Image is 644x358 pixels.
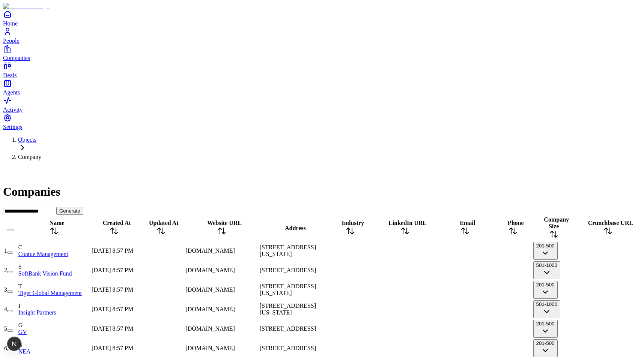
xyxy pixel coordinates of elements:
[4,345,7,351] span: 6
[3,124,23,130] span: Settings
[3,89,20,96] span: Agents
[185,247,235,254] span: [DOMAIN_NAME]
[460,220,475,226] span: Email
[56,207,83,215] button: Generate
[18,348,31,355] a: NEA
[3,72,17,78] span: Deals
[508,220,524,226] span: Phone
[18,251,68,257] a: Coatue Management
[3,20,18,27] span: Home
[544,216,569,229] span: Company Size
[185,306,235,312] span: [DOMAIN_NAME]
[185,325,235,332] span: [DOMAIN_NAME]
[92,325,133,332] span: [DATE] 8:57 PM
[3,96,641,113] a: Activity
[3,106,23,113] span: Activity
[149,220,179,226] span: Updated At
[18,342,90,348] div: N
[92,286,137,293] div: [DATE] 8:57 PM
[185,267,235,273] span: [DOMAIN_NAME]
[185,286,235,293] span: [DOMAIN_NAME]
[207,220,242,226] span: Website URL
[18,322,90,329] div: G
[4,286,7,293] span: 3
[92,247,137,254] div: [DATE] 8:57 PM
[92,267,133,273] span: [DATE] 8:57 PM
[260,345,316,351] span: [STREET_ADDRESS]
[18,309,56,316] a: Insight Partners
[260,267,316,273] span: [STREET_ADDRESS]
[3,37,20,44] span: People
[3,136,641,160] nav: Breadcrumb
[260,244,316,257] span: [STREET_ADDRESS][US_STATE]
[92,325,137,332] div: [DATE] 8:57 PM
[92,286,133,293] span: [DATE] 8:57 PM
[49,220,64,226] span: Name
[4,325,7,332] span: 5
[18,244,90,251] div: C
[260,303,316,316] span: [STREET_ADDRESS][US_STATE]
[18,136,36,143] a: Objects
[92,345,137,352] div: [DATE] 8:57 PM
[3,10,641,27] a: Home
[92,247,133,254] span: [DATE] 8:57 PM
[285,225,306,231] span: Address
[342,220,364,226] span: Industry
[3,113,641,130] a: Settings
[103,220,131,226] span: Created At
[3,44,641,61] a: Companies
[260,283,316,296] span: [STREET_ADDRESS][US_STATE]
[3,55,30,61] span: Companies
[18,329,27,335] a: GV
[3,79,641,96] a: Agents
[18,264,90,270] div: S
[185,345,235,351] span: [DOMAIN_NAME]
[18,303,90,309] div: I
[3,3,49,10] img: Item Brain Logo
[4,247,7,254] span: 1
[4,306,7,312] span: 4
[92,267,137,274] div: [DATE] 8:57 PM
[92,345,133,351] span: [DATE] 8:57 PM
[18,154,41,160] span: Company
[92,306,137,313] div: [DATE] 8:57 PM
[3,27,641,44] a: People
[3,185,641,199] h1: Companies
[260,325,316,332] span: [STREET_ADDRESS]
[92,306,133,312] span: [DATE] 8:57 PM
[4,267,7,273] span: 2
[18,283,90,290] div: T
[18,290,82,296] a: Tiger Global Management
[588,220,633,226] span: Crunchbase URL
[18,270,72,277] a: SoftBank Vision Fund
[388,220,427,226] span: LinkedIn URL
[3,61,641,78] a: Deals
